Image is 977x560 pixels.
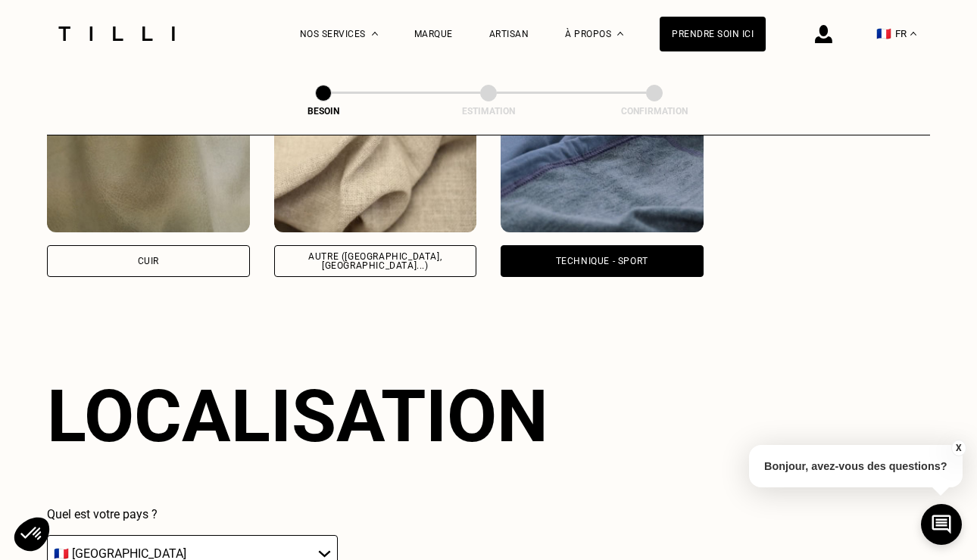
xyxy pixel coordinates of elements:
[414,29,453,39] a: Marque
[248,106,399,117] div: Besoin
[47,507,338,521] p: Quel est votre pays ?
[876,26,891,41] span: 🇫🇷
[47,96,250,232] img: Tilli retouche vos vêtements en Cuir
[47,374,548,459] div: Localisation
[579,106,730,117] div: Confirmation
[274,96,477,232] img: Tilli retouche vos vêtements en Autre (coton, jersey...)
[617,32,623,36] img: Menu déroulant à propos
[413,106,564,117] div: Estimation
[489,29,529,39] a: Artisan
[950,440,966,456] button: X
[138,257,159,266] div: Cuir
[372,32,378,36] img: Menu déroulant
[501,96,704,232] img: Tilli retouche vos vêtements en Technique - Sport
[53,26,180,41] img: Logo du service de couturière Tilli
[815,25,832,43] img: icône connexion
[910,32,916,36] img: menu déroulant
[749,445,963,487] p: Bonjour, avez-vous des questions?
[660,17,766,51] a: Prendre soin ici
[287,252,464,270] div: Autre ([GEOGRAPHIC_DATA], [GEOGRAPHIC_DATA]...)
[556,257,648,266] div: Technique - Sport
